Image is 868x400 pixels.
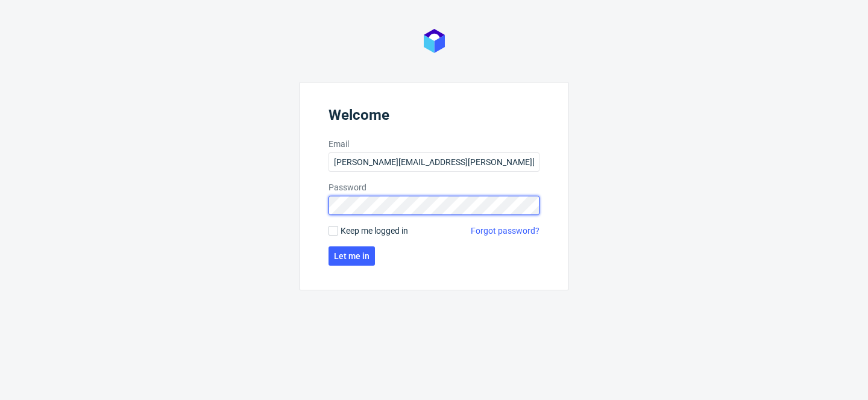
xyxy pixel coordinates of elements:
label: Password [329,181,539,193]
button: Let me in [329,246,375,266]
span: Keep me logged in [341,225,408,237]
input: you@youremail.com [329,152,539,172]
span: Let me in [334,252,370,260]
label: Email [329,138,539,150]
a: Forgot password? [471,225,539,237]
header: Welcome [329,107,539,128]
